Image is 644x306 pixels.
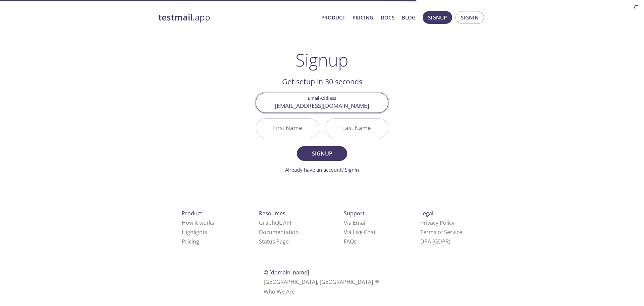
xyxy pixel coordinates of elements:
[182,210,202,217] span: Product
[259,219,291,226] a: GraphQL API
[182,238,199,245] a: Pricing
[259,210,285,217] span: Resources
[296,50,348,70] h1: Signup
[344,219,367,226] a: Via Email
[402,13,416,22] a: Blog
[182,228,207,236] a: Highlights
[420,228,462,236] a: Terms of Service
[264,288,295,295] a: Who We Are
[428,13,447,22] span: Signup
[297,146,347,161] button: Signup
[264,269,309,276] span: © [DOMAIN_NAME]
[182,219,214,226] a: How it works
[461,13,479,22] span: Signin
[304,149,340,158] span: Signup
[381,13,394,22] a: Docs
[455,11,484,24] button: Signin
[344,210,365,217] span: Support
[423,11,452,24] button: Signup
[321,13,345,22] a: Product
[420,210,433,217] span: Legal
[344,228,376,236] a: Via Live Chat
[285,166,359,173] a: Already have an account? Signin
[256,76,388,87] h2: Get setup in 30 seconds
[158,12,316,23] a: testmail.app
[420,238,450,245] a: DPA (GDPR)
[158,11,193,23] strong: testmail
[420,219,454,226] a: Privacy Policy
[264,278,381,286] span: [GEOGRAPHIC_DATA], [GEOGRAPHIC_DATA]
[259,238,289,245] a: Status Page
[353,13,373,22] a: Pricing
[259,228,299,236] a: Documentation
[344,238,357,245] a: FAQ
[354,238,357,245] span: s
